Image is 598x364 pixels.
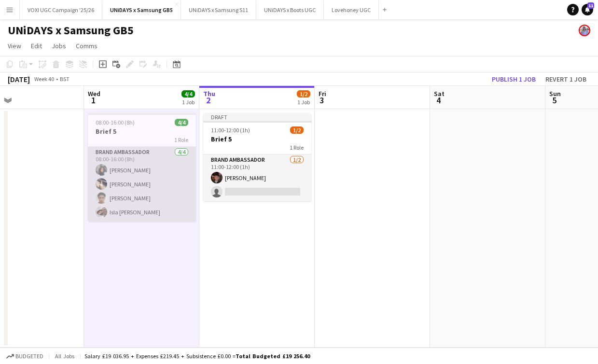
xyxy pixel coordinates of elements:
span: Wed [88,89,100,98]
span: 1/2 [297,90,310,98]
span: 4/4 [181,90,195,98]
div: Draft [203,113,311,121]
span: Sat [434,89,445,98]
span: 1/2 [290,126,304,134]
span: Fri [319,89,326,98]
button: UNiDAYS x Boots UGC [256,0,324,19]
div: Salary £19 036.95 + Expenses £219.45 + Subsistence £0.00 = [84,352,310,360]
a: Jobs [48,40,70,52]
h3: Brief 5 [88,127,196,136]
span: All jobs [53,352,76,360]
span: Budgeted [15,353,43,360]
span: Week 40 [32,75,56,83]
span: 5 [548,95,561,106]
span: View [8,42,21,50]
app-card-role: Brand Ambassador4/408:00-16:00 (8h)[PERSON_NAME][PERSON_NAME][PERSON_NAME]Isla [PERSON_NAME] [88,147,196,222]
app-card-role: Brand Ambassador1/211:00-12:00 (1h)[PERSON_NAME] [203,154,311,201]
span: 1 Role [174,136,188,143]
span: 08:00-16:00 (8h) [96,119,135,126]
span: Sun [549,89,561,98]
span: 11 [587,2,594,9]
span: Jobs [52,42,66,50]
span: 4 [432,95,445,106]
h3: Brief 5 [203,135,311,143]
button: Budgeted [5,351,45,362]
a: View [4,40,25,52]
span: 11:00-12:00 (1h) [211,126,250,134]
a: 11 [582,4,593,15]
app-user-avatar: Lucy Hillier [579,25,590,36]
div: 1 Job [182,98,195,106]
app-job-card: Draft11:00-12:00 (1h)1/2Brief 51 RoleBrand Ambassador1/211:00-12:00 (1h)[PERSON_NAME] [203,113,311,201]
a: Comms [72,40,101,52]
button: Lovehoney UGC [324,0,379,19]
button: UNiDAYS x Samsung S11 [181,0,256,19]
span: 1 [86,95,100,106]
button: VOXI UGC Campaign '25/26 [20,0,102,19]
span: 4/4 [175,119,188,126]
span: Total Budgeted £19 256.40 [236,352,310,360]
button: Publish 1 job [488,73,540,85]
span: Edit [31,42,42,50]
span: Thu [203,89,215,98]
div: [DATE] [8,74,30,84]
span: Comms [76,42,97,50]
span: 2 [202,95,215,106]
button: UNiDAYS x Samsung GB5 [102,0,181,19]
a: Edit [27,40,46,52]
h1: UNiDAYS x Samsung GB5 [8,23,134,38]
button: Revert 1 job [542,73,590,85]
div: 1 Job [297,98,310,106]
span: 1 Role [290,144,304,151]
div: BST [60,75,70,83]
app-job-card: 08:00-16:00 (8h)4/4Brief 51 RoleBrand Ambassador4/408:00-16:00 (8h)[PERSON_NAME][PERSON_NAME][PER... [88,113,196,222]
span: 3 [317,95,326,106]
